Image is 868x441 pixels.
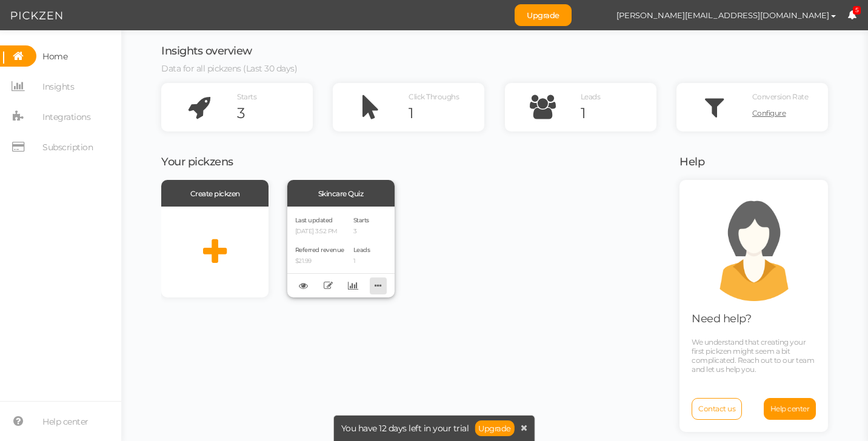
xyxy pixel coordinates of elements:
[409,104,484,122] div: 1
[353,246,370,254] span: Leads
[698,404,735,413] span: Contact us
[752,108,786,118] span: Configure
[581,92,601,101] span: Leads
[692,337,814,374] span: We understand that creating your first pickzen might seem a bit complicated. Reach out to our tea...
[295,228,344,236] p: [DATE] 3:52 PM
[295,216,333,224] span: Last updated
[581,104,656,122] div: 1
[515,4,572,26] a: Upgrade
[409,92,459,101] span: Click Throughs
[42,77,74,96] span: Insights
[295,246,344,254] span: Referred revenue
[605,5,847,25] button: [PERSON_NAME][EMAIL_ADDRESS][DOMAIN_NAME]
[764,398,816,420] a: Help center
[237,104,313,122] div: 3
[692,312,751,325] span: Need help?
[42,138,93,157] span: Subscription
[699,192,809,301] img: support.png
[295,257,344,265] p: $21.99
[341,424,469,433] span: You have 12 days left in your trial
[42,107,90,127] span: Integrations
[161,63,297,74] span: Data for all pickzens (Last 30 days)
[353,216,369,224] span: Starts
[584,5,605,26] img: 4e101614d696ddf1450f2237c051538d
[616,10,829,20] span: [PERSON_NAME][EMAIL_ADDRESS][DOMAIN_NAME]
[752,92,809,101] span: Conversion Rate
[752,104,828,122] a: Configure
[161,155,233,168] span: Your pickzens
[853,6,861,15] span: 5
[353,228,370,236] p: 3
[353,257,370,265] p: 1
[161,44,252,58] span: Insights overview
[679,155,704,168] span: Help
[287,180,395,207] div: Skincare Quiz
[42,47,67,66] span: Home
[475,420,515,436] a: Upgrade
[237,92,256,101] span: Starts
[190,189,240,198] span: Create pickzen
[770,404,810,413] span: Help center
[11,8,62,23] img: Pickzen logo
[42,412,88,431] span: Help center
[287,207,395,297] div: Last updated [DATE] 3:52 PM Referred revenue $21.99 Starts 3 Leads 1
